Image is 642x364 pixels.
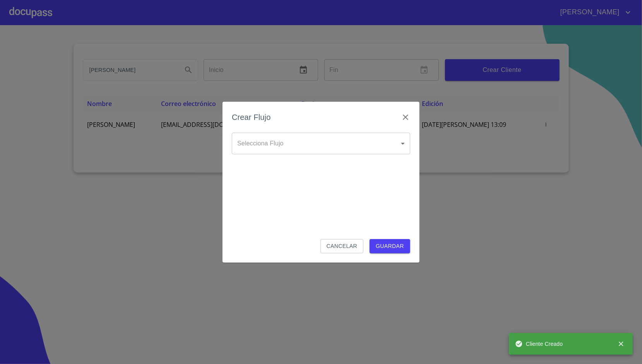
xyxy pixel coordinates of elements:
span: Guardar [376,241,404,251]
span: Cliente Creado [515,340,563,348]
h6: Crear Flujo [232,111,271,123]
span: Cancelar [327,241,357,251]
button: Guardar [370,239,410,253]
div: ​ [232,133,410,154]
button: close [613,335,630,352]
button: Cancelar [320,239,363,253]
